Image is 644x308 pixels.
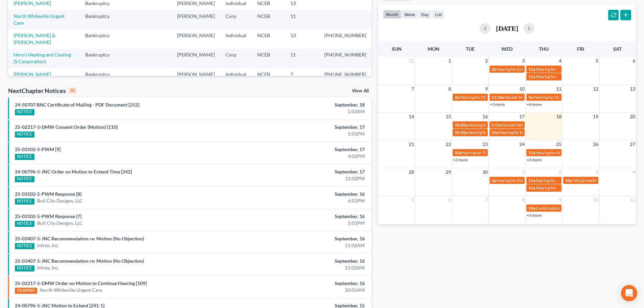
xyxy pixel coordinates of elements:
a: Bull City Designs, LLC [37,197,83,204]
div: 1:03AM [253,108,365,115]
a: [PERSON_NAME] [14,0,51,6]
div: HEARING [15,288,37,294]
span: 11 [555,85,562,93]
span: Hearing for The Little Mint, Inc. [533,95,588,100]
td: [PHONE_NUMBER] [319,68,372,80]
td: 13 [285,29,319,48]
span: 25 [555,140,562,148]
td: 11 [285,49,319,68]
a: +3 more [527,213,542,218]
span: 10:30a [455,130,467,135]
span: 19 [592,113,599,121]
span: 1:12a [492,122,502,127]
a: Hero's Heating and Cooling (S Corporation) [14,52,71,64]
button: list [432,10,445,19]
span: Mon [428,46,439,52]
span: 5 [595,57,599,65]
td: [PHONE_NUMBER] [319,29,372,48]
span: 10a [565,178,572,183]
button: week [401,10,418,19]
a: +3 more [490,102,505,107]
span: 2p [492,67,496,72]
td: [PERSON_NAME] [172,68,220,80]
td: 7 [285,68,319,80]
div: 11:02AM [253,242,365,249]
button: day [418,10,432,19]
div: September, 18 [253,101,365,108]
span: 2p [455,95,459,100]
span: 11a [528,185,535,190]
span: Hearing for North Whiteville Urgent Care & Family Practice, [GEOGRAPHIC_DATA] [468,130,614,135]
span: 7 [484,196,488,204]
a: 25-03102-5-PWM Response [8] [15,191,81,197]
span: 6 [448,196,452,204]
span: 11 [629,196,636,204]
td: Bankruptcy [80,68,122,80]
div: September, 16 [253,235,365,242]
span: 9 [558,196,562,204]
a: +2 more [453,157,468,162]
div: September, 17 [253,124,365,131]
span: 10:30a [455,122,467,127]
span: 21 [408,140,415,148]
span: Thu [539,46,549,52]
div: 10 [69,88,76,94]
td: Individual [220,29,252,48]
span: 15 [445,113,452,121]
a: 24-50707 BNC Certificate of Mailing - PDF Document [252] [15,102,139,108]
span: Hearing for Bull City Designs, LLC [499,130,558,135]
span: hearing for [536,178,555,183]
span: 29 [445,168,452,176]
span: 2 [484,57,488,65]
span: 6 [632,57,636,65]
span: 12 [592,85,599,93]
td: NCEB [252,68,285,80]
span: 1 [521,168,525,176]
a: View All [352,89,369,93]
span: Fri [577,46,584,52]
span: 13 [629,85,636,93]
td: Corp [220,10,252,29]
div: 5:01PM [253,131,365,137]
span: 16 [482,113,488,121]
div: September, 17 [253,146,365,153]
a: +2 more [527,157,542,162]
span: 26 [592,140,599,148]
button: month [383,10,401,19]
a: 25-03102-5-PWM Response [7] [15,213,81,219]
div: NOTICE [15,198,34,205]
span: 31 [408,57,415,65]
span: Hearing for DNB Management, Inc. et [PERSON_NAME] et al [468,122,574,127]
span: 11:58a [492,95,504,100]
td: Bankruptcy [80,29,122,48]
span: Wed [501,46,512,52]
span: 9 [484,85,488,93]
div: NOTICE [15,132,34,138]
span: 10a [528,206,535,211]
span: 3 [521,57,525,65]
span: 14 [408,113,415,121]
span: 8 [521,196,525,204]
a: North Whiteville Urgent Care [14,13,65,26]
span: Confirmation hearing for [PERSON_NAME] [536,206,613,211]
div: NOTICE [15,221,34,227]
a: 25-03102-5-PWM [9] [15,146,61,152]
span: 27 [629,140,636,148]
div: September, 16 [253,213,365,220]
span: hearing for Entecco Filter Technology, Inc. [497,178,571,183]
div: NOTICE [15,154,34,160]
div: NextChapter Notices [8,87,76,95]
td: [PERSON_NAME] [172,29,220,48]
div: September, 16 [253,191,365,197]
a: Intrex, Inc. [37,264,59,271]
span: 23 [482,140,488,148]
span: Hearing for DNB Management, Inc. et [PERSON_NAME] et al [460,95,567,100]
span: Sun [392,46,402,52]
span: 10a [492,130,498,135]
td: NCEB [252,10,285,29]
span: 2 [558,168,562,176]
td: Bankruptcy [80,10,122,29]
div: Open Intercom Messenger [621,285,637,301]
a: +6 more [527,102,542,107]
a: Intrex, Inc. [37,242,59,249]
